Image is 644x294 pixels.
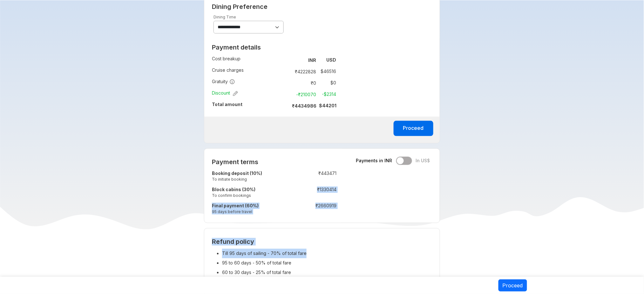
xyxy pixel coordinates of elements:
td: Cost breakup [212,54,289,66]
button: Proceed [394,121,433,136]
td: : [289,77,292,89]
td: ₹ 4222828 [292,67,319,76]
td: ₹ 2660919 [299,201,336,217]
span: Gratuity [212,78,235,85]
td: ₹ 0 [292,78,319,87]
td: -₹ 210070 [292,90,319,99]
td: ₹ 443471 [299,169,336,185]
small: 95 days before travel [212,209,295,214]
h2: Payment details [212,43,336,51]
li: Till 95 days of sailing - 70% of total fare [222,249,432,258]
h2: Dining Preference [212,3,432,10]
button: Proceed [498,279,527,291]
strong: ₹ 4434986 [292,103,316,109]
td: : [295,169,299,185]
li: 60 to 30 days - 25% of total fare [222,268,432,277]
td: : [289,100,292,111]
strong: Booking deposit (10%) [212,170,262,176]
td: $ 46516 [319,67,336,76]
h2: Payment terms [212,158,336,166]
li: 95 to 60 days - 50% of total fare [222,258,432,268]
strong: $ 44201 [319,103,336,108]
strong: INR [308,57,316,63]
small: To confirm bookings [212,193,295,198]
small: To initiate booking [212,177,295,182]
td: : [289,54,292,66]
span: Payments in INR [356,157,392,164]
td: : [295,185,299,201]
strong: Total amount [212,102,242,107]
td: : [289,89,292,100]
strong: USD [326,57,336,63]
h2: Refund policy [212,238,432,245]
td: : [295,201,299,217]
td: -$ 2314 [319,90,336,99]
td: Cruise charges [212,66,289,77]
strong: Final payment (60%) [212,203,259,208]
td: $ 0 [319,78,336,87]
span: Discount [212,90,238,96]
label: Dining Time [214,15,236,19]
td: ₹ 1330414 [299,185,336,201]
strong: Block cabins (30%) [212,187,255,192]
span: In US$ [416,157,430,164]
td: : [289,66,292,77]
